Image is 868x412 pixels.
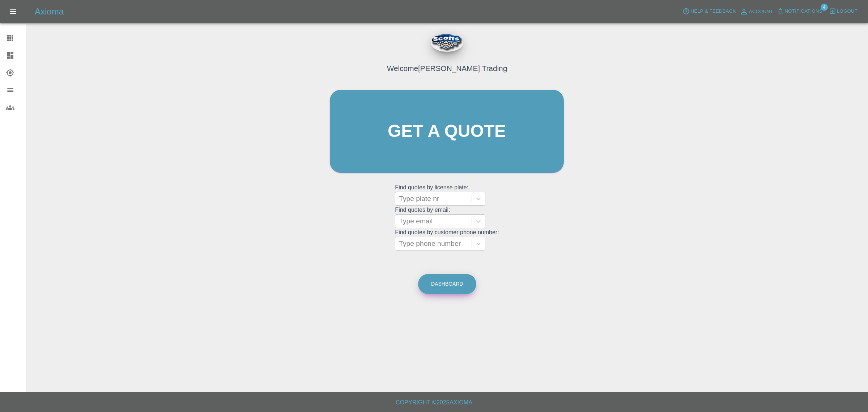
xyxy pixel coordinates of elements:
[6,398,862,408] h6: Copyright © 2025 Axioma
[4,3,22,20] button: Open drawer
[387,63,507,74] h4: Welcome [PERSON_NAME] Trading
[749,8,773,16] span: Account
[395,229,499,251] grid: Find quotes by customer phone number:
[837,7,858,16] span: Logout
[395,184,499,206] grid: Find quotes by license plate:
[395,207,499,228] grid: Find quotes by email:
[330,90,564,173] a: Get a quote
[431,34,463,52] img: ...
[35,6,64,17] h5: Axioma
[418,274,476,294] a: Dashboard
[785,7,822,16] span: Notifications
[681,6,737,17] button: Help & Feedback
[821,4,828,11] span: 4
[690,7,736,16] span: Help & Feedback
[827,6,859,17] button: Logout
[738,6,775,17] a: Account
[775,6,824,17] button: Notifications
